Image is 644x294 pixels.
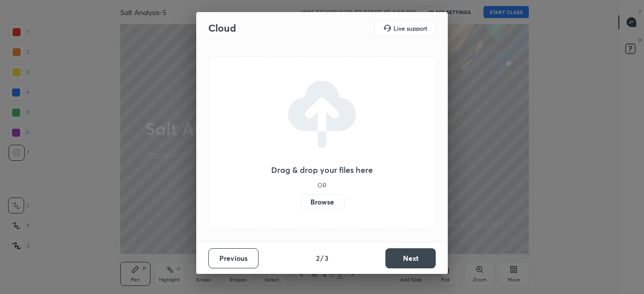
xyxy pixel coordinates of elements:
[385,248,436,268] button: Next
[316,253,319,263] h4: 2
[271,166,373,174] h3: Drag & drop your files here
[208,22,236,35] h2: Cloud
[393,25,427,31] h5: Live support
[317,182,327,188] h5: OR
[320,253,324,263] h4: /
[208,248,259,268] button: Previous
[325,253,329,263] h4: 3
